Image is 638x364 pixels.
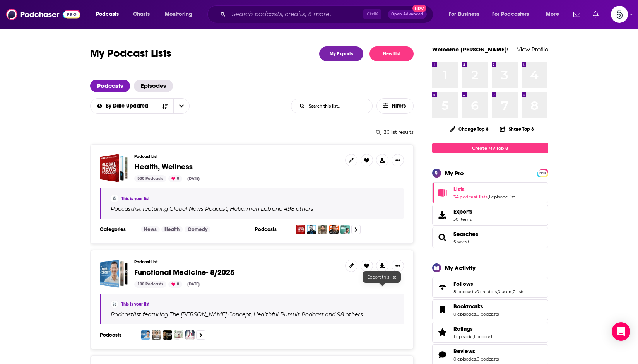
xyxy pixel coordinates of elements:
[168,206,227,212] a: Global News Podcast
[449,9,479,20] span: For Business
[165,9,192,20] span: Monitoring
[392,260,404,272] button: Show More Button
[392,103,407,109] span: Filters
[432,227,548,248] span: Searches
[453,208,472,215] span: Exports
[453,303,499,310] a: Bookmarks
[169,206,227,212] h4: Global News Podcast
[453,348,499,355] a: Reviews
[538,170,547,176] a: PRO
[432,205,548,226] a: Exports
[134,80,173,92] a: Episodes
[134,268,234,277] a: Functional Medicine- 8/2025
[255,226,290,232] h3: Podcasts
[435,282,450,293] a: Follows
[435,187,450,198] a: Lists
[435,232,450,243] a: Searches
[159,8,202,21] button: open menu
[121,196,149,201] a: This is your list
[513,289,524,294] a: 2 lists
[376,98,414,114] button: Filters
[319,46,363,61] a: My Exports
[185,330,195,340] img: Not Your Mother's Menopause with Dr. Fiona Lovely
[100,226,135,232] h3: Categories
[229,8,363,21] input: Search podcasts, credits, & more...
[6,7,80,22] img: Podchaser - Follow, Share and Rate Podcasts
[363,271,401,283] div: Export this list
[215,5,441,23] div: Search podcasts, credits, & more...
[157,99,173,113] button: Sort Direction
[538,170,547,176] span: PRO
[325,311,363,318] p: and 98 others
[90,98,190,114] h2: Choose List sort
[432,299,548,320] span: Bookmarks
[474,334,493,339] a: 1 podcast
[570,8,583,21] a: Show notifications dropdown
[184,281,203,288] div: [DATE]
[133,9,150,20] span: Charts
[229,206,271,212] a: Huberman Lab
[141,226,160,232] a: News
[453,186,465,193] span: Lists
[163,330,172,340] img: The Thyroid Fixer
[546,9,559,20] span: More
[453,348,475,355] span: Reviews
[498,289,512,294] a: 0 users
[388,10,427,19] button: Open AdvancedNew
[435,327,450,338] a: Ratings
[453,334,473,339] a: 1 episode
[487,8,541,21] button: open menu
[100,154,128,182] a: Health, Wellness
[446,124,494,134] button: Change Top 8
[106,103,151,109] span: By Date Updated
[476,356,477,362] span: ,
[134,260,339,265] h3: Podcast List
[499,121,534,137] button: Share Top 8
[251,311,252,318] span: ,
[541,8,569,21] button: open menu
[134,175,166,182] div: 500 Podcasts
[91,8,129,21] button: open menu
[611,6,628,23] button: Show profile menu
[134,281,166,288] div: 100 Podcasts
[161,226,183,232] a: Health
[90,103,157,109] button: open menu
[168,175,182,182] div: 0
[369,46,414,61] button: New List
[445,264,476,272] div: My Activity
[340,225,350,234] img: Feel Better, Live More with Dr Rangan Chatterjee
[445,169,464,177] div: My Pro
[111,195,118,202] img: Teresa
[227,205,229,212] span: ,
[489,194,515,200] a: 1 episode list
[100,332,135,338] h3: Podcasts
[453,194,488,200] a: 34 podcast lists
[453,280,473,287] span: Follows
[152,330,161,340] img: Healthful Pursuit Podcast
[453,356,476,362] a: 0 episodes
[590,8,602,21] a: Show notifications dropdown
[128,8,154,21] a: Charts
[453,289,476,294] a: 8 podcasts
[111,300,118,308] img: Teresa
[141,330,150,340] img: The Cabral Concept
[90,80,130,92] a: Podcasts
[611,6,628,23] img: User Profile
[121,302,149,307] a: This is your list
[612,322,630,341] div: Open Intercom Messenger
[435,349,450,360] a: Reviews
[252,311,324,318] a: Healthful Pursuit Podcast
[453,231,478,238] a: Searches
[453,311,476,317] a: 0 episodes
[453,325,473,332] span: Ratings
[111,205,395,212] div: Podcast list featuring
[392,154,404,166] button: Show More Button
[453,303,483,310] span: Bookmarks
[453,186,515,193] a: Lists
[611,6,628,23] span: Logged in as Spiral5-G2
